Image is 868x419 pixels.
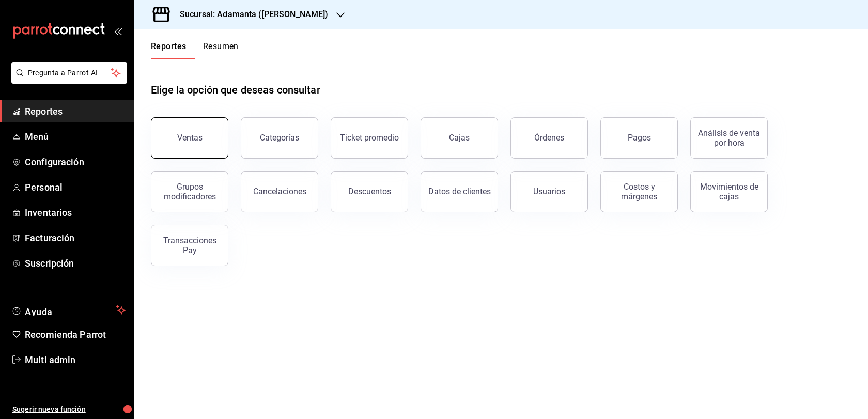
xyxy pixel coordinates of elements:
[151,117,228,159] button: Ventas
[25,130,126,144] span: Menú
[449,132,470,144] div: Cajas
[114,27,122,35] button: open_drawer_menu
[253,187,306,196] div: Cancelaciones
[690,171,768,212] button: Movimientos de cajas
[12,404,126,415] span: Sugerir nueva función
[340,133,399,143] div: Ticket promedio
[151,41,239,59] div: navigation tabs
[177,133,203,143] div: Ventas
[260,133,299,143] div: Categorías
[172,8,328,21] h3: Sucursal: Adamanta ([PERSON_NAME])
[331,171,408,212] button: Descuentos
[25,353,126,367] span: Multi admin
[203,41,239,59] button: Resumen
[158,182,222,201] div: Grupos modificadores
[151,82,320,98] h1: Elige la opción que deseas consultar
[607,182,671,201] div: Costos y márgenes
[25,155,126,169] span: Configuración
[151,171,228,212] button: Grupos modificadores
[241,171,318,212] button: Cancelaciones
[628,133,651,143] div: Pagos
[428,187,491,196] div: Datos de clientes
[25,180,126,194] span: Personal
[25,231,126,245] span: Facturación
[421,171,498,212] button: Datos de clientes
[28,68,111,79] span: Pregunta a Parrot AI
[533,187,565,196] div: Usuarios
[690,117,768,159] button: Análisis de venta por hora
[510,171,588,212] button: Usuarios
[11,62,127,84] button: Pregunta a Parrot AI
[25,328,126,342] span: Recomienda Parrot
[25,104,126,118] span: Reportes
[331,117,408,159] button: Ticket promedio
[151,41,187,59] button: Reportes
[421,117,498,159] a: Cajas
[510,117,588,159] button: Órdenes
[697,182,761,201] div: Movimientos de cajas
[600,117,678,159] button: Pagos
[7,75,127,86] a: Pregunta a Parrot AI
[241,117,318,159] button: Categorías
[697,128,761,148] div: Análisis de venta por hora
[25,256,126,270] span: Suscripción
[25,206,126,220] span: Inventarios
[534,133,564,143] div: Órdenes
[158,236,222,255] div: Transacciones Pay
[151,225,228,266] button: Transacciones Pay
[25,304,112,316] span: Ayuda
[600,171,678,212] button: Costos y márgenes
[348,187,391,196] div: Descuentos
